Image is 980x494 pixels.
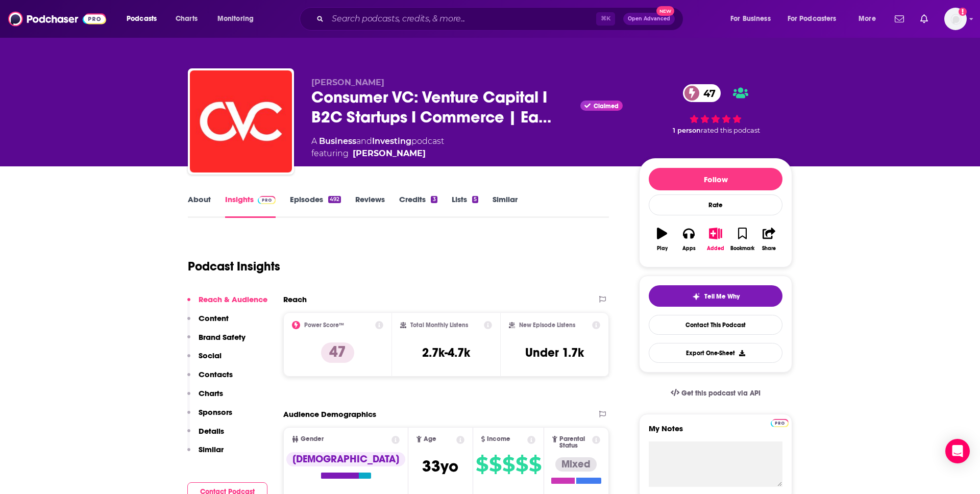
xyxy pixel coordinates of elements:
[199,407,232,417] p: Sponsors
[649,168,782,190] button: Follow
[188,259,280,274] h1: Podcast Insights
[199,388,223,398] p: Charts
[355,194,385,218] a: Reviews
[788,12,837,26] span: For Podcasters
[372,136,411,146] a: Investing
[119,11,170,27] button: open menu
[730,12,771,26] span: For Business
[657,245,668,252] div: Play
[187,351,222,369] button: Social
[286,452,405,466] div: [DEMOGRAPHIC_DATA]
[762,245,776,252] div: Share
[656,6,675,16] span: New
[559,436,591,449] span: Parental Status
[283,409,376,419] h2: Audience Demographics
[8,9,106,29] img: Podchaser - Follow, Share and Rate Podcasts
[283,294,307,304] h2: Reach
[328,196,341,203] div: 492
[944,8,967,30] span: Logged in as BGpodcasts
[756,221,782,258] button: Share
[127,12,157,26] span: Podcasts
[851,11,889,27] button: open menu
[493,194,518,218] a: Similar
[199,313,229,323] p: Content
[431,196,437,203] div: 3
[422,456,458,476] span: 33 yo
[729,221,755,258] button: Bookmark
[328,11,596,27] input: Search podcasts, credits, & more...
[187,426,224,445] button: Details
[410,322,468,329] h2: Total Monthly Listens
[639,78,792,141] div: 47 1 personrated this podcast
[702,221,729,258] button: Added
[516,456,528,473] span: $
[723,11,783,27] button: open menu
[187,369,233,388] button: Contacts
[199,351,222,360] p: Social
[356,136,372,146] span: and
[693,84,721,102] span: 47
[649,194,782,215] div: Rate
[525,345,584,360] h3: Under 1.7k
[225,194,276,218] a: InsightsPodchaser Pro
[594,104,619,109] span: Claimed
[649,424,782,441] label: My Notes
[916,10,932,28] a: Show notifications dropdown
[169,11,204,27] a: Charts
[681,389,761,398] span: Get this podcast via API
[311,78,384,87] span: [PERSON_NAME]
[199,332,246,342] p: Brand Safety
[210,11,267,27] button: open menu
[707,245,724,252] div: Added
[489,456,501,473] span: $
[311,135,444,160] div: A podcast
[649,221,675,258] button: Play
[692,292,700,301] img: tell me why sparkle
[452,194,478,218] a: Lists5
[476,456,488,473] span: $
[682,245,696,252] div: Apps
[673,127,701,134] span: 1 person
[781,11,851,27] button: open menu
[187,313,229,332] button: Content
[649,315,782,335] a: Contact This Podcast
[188,194,211,218] a: About
[199,294,267,304] p: Reach & Audience
[859,12,876,26] span: More
[519,322,575,329] h2: New Episode Listens
[959,8,967,16] svg: Add a profile image
[199,369,233,379] p: Contacts
[649,343,782,363] button: Export One-Sheet
[730,245,754,252] div: Bookmark
[309,7,693,31] div: Search podcasts, credits, & more...
[290,194,341,218] a: Episodes492
[311,147,444,160] span: featuring
[424,436,436,442] span: Age
[301,436,324,442] span: Gender
[353,147,426,160] div: [PERSON_NAME]
[472,196,478,203] div: 5
[187,444,224,463] button: Similar
[529,456,541,473] span: $
[944,8,967,30] button: Show profile menu
[701,127,760,134] span: rated this podcast
[628,16,670,21] span: Open Advanced
[399,194,437,218] a: Credits3
[944,8,967,30] img: User Profile
[199,444,224,454] p: Similar
[187,294,267,313] button: Reach & Audience
[683,84,721,102] a: 47
[422,345,470,360] h3: 2.7k-4.7k
[304,322,344,329] h2: Power Score™
[190,70,292,172] img: Consumer VC: Venture Capital I B2C Startups I Commerce | Early-Stage Investing I Brands | Technology
[771,417,789,427] a: Pro website
[704,292,740,301] span: Tell Me Why
[555,457,597,472] div: Mixed
[945,439,970,463] div: Open Intercom Messenger
[217,12,254,26] span: Monitoring
[771,419,789,427] img: Podchaser Pro
[487,436,510,442] span: Income
[663,381,769,406] a: Get this podcast via API
[623,13,675,25] button: Open AdvancedNew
